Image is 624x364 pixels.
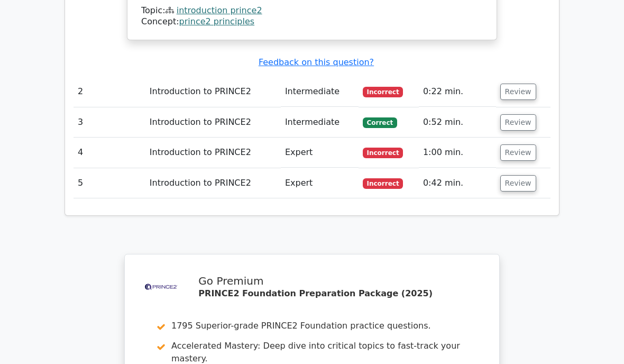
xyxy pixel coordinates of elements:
td: 4 [74,138,145,168]
td: 1:00 min. [419,138,496,168]
td: 5 [74,168,145,198]
td: Intermediate [281,107,359,138]
span: Incorrect [363,178,403,189]
button: Review [500,144,536,161]
td: 0:42 min. [419,168,496,198]
td: Expert [281,168,359,198]
td: Introduction to PRINCE2 [145,138,281,168]
a: prince2 principles [179,16,255,26]
td: 3 [74,107,145,138]
td: Introduction to PRINCE2 [145,107,281,138]
td: 0:52 min. [419,107,496,138]
button: Review [500,84,536,100]
span: Incorrect [363,87,403,97]
div: Topic: [141,5,483,16]
a: Feedback on this question? [259,57,374,67]
td: Expert [281,138,359,168]
td: 2 [74,77,145,107]
td: Introduction to PRINCE2 [145,77,281,107]
td: Intermediate [281,77,359,107]
button: Review [500,114,536,131]
span: Incorrect [363,148,403,158]
button: Review [500,175,536,192]
td: 0:22 min. [419,77,496,107]
div: Concept: [141,16,483,28]
a: introduction prince2 [177,5,262,15]
td: Introduction to PRINCE2 [145,168,281,198]
span: Correct [363,117,397,128]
